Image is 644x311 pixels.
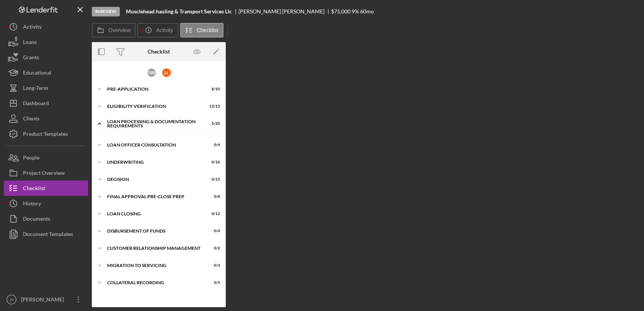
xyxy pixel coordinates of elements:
[107,160,201,164] div: Underwriting
[4,126,88,142] button: Product Templates
[4,211,88,226] button: Documents
[107,143,201,147] div: Loan Officer Consultation
[107,263,201,268] div: Migration to Servicing
[107,177,201,182] div: Decision
[19,292,69,309] div: [PERSON_NAME]
[23,34,37,52] div: Loans
[107,229,201,233] div: Disbursement of Funds
[23,211,50,228] div: Documents
[206,212,220,216] div: 0 / 12
[4,80,88,96] button: Long-Term
[107,87,201,91] div: Pre-Application
[4,196,88,211] button: History
[23,181,45,198] div: Checklist
[206,87,220,91] div: 8 / 10
[4,19,88,34] button: Activity
[206,229,220,233] div: 0 / 4
[331,8,351,15] span: $75,000
[23,96,49,113] div: Dashboard
[23,150,39,167] div: People
[206,246,220,251] div: 0 / 2
[92,23,135,37] button: Overview
[4,181,88,196] button: Checklist
[360,8,374,15] div: 60 mo
[23,19,42,36] div: Activity
[126,8,232,15] b: Musclehead hauling & Transport Services Llc
[4,65,88,80] button: Educational
[206,160,220,164] div: 0 / 16
[180,23,223,37] button: Checklist
[23,196,41,213] div: History
[162,68,171,77] div: L L
[147,68,156,77] div: D W
[107,194,201,199] div: Final Approval Pre-Close Prep
[148,49,170,55] div: Checklist
[206,280,220,285] div: 0 / 5
[23,226,73,244] div: Document Templates
[23,50,39,67] div: Grants
[238,8,331,15] div: [PERSON_NAME] [PERSON_NAME]
[156,27,173,33] label: Activity
[206,143,220,147] div: 0 / 4
[107,280,201,285] div: Collateral Recording
[206,121,220,126] div: 5 / 20
[107,119,201,128] div: Loan Processing & Documentation Requirements
[107,212,201,216] div: Loan Closing
[4,292,88,307] button: JR[PERSON_NAME]
[4,96,88,111] button: Dashboard
[352,8,359,15] div: 9 %
[197,27,218,33] label: Checklist
[23,65,51,82] div: Educational
[4,226,88,242] button: Document Templates
[107,246,201,251] div: Customer Relationship Management
[206,194,220,199] div: 0 / 8
[4,50,88,65] button: Grants
[206,177,220,182] div: 0 / 15
[9,298,14,302] text: JR
[23,126,68,143] div: Product Templates
[23,165,65,182] div: Project Overview
[23,80,48,98] div: Long-Term
[108,27,130,33] label: Overview
[4,34,88,50] button: Loans
[23,111,39,128] div: Clients
[107,104,201,109] div: Eligibility Verification
[206,263,220,268] div: 0 / 3
[4,150,88,165] button: People
[137,23,178,37] button: Activity
[206,104,220,109] div: 12 / 13
[4,165,88,181] button: Project Overview
[92,7,120,16] div: In Review
[4,111,88,126] button: Clients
